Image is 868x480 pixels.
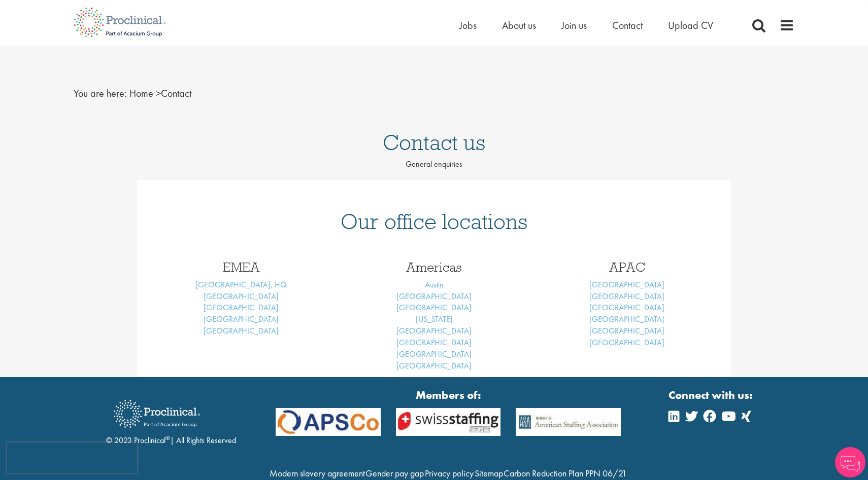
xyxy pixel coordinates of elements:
span: > [156,87,161,100]
a: Carbon Reduction Plan PPN 06/21 [504,467,627,479]
a: [GEOGRAPHIC_DATA] [589,279,664,290]
sup: ® [165,434,170,442]
span: You are here: [74,87,127,100]
strong: Members of: [276,387,621,403]
a: Modern slavery agreement [270,467,365,479]
a: About us [502,19,536,32]
a: [GEOGRAPHIC_DATA] [589,291,664,302]
img: Chatbot [835,447,865,477]
a: [GEOGRAPHIC_DATA] [396,325,472,336]
h3: EMEA [152,261,330,274]
a: [GEOGRAPHIC_DATA] [204,291,279,302]
a: [GEOGRAPHIC_DATA], HQ [195,279,287,290]
a: [GEOGRAPHIC_DATA] [589,314,664,324]
a: Privacy policy [425,467,474,479]
h1: Our office locations [152,210,716,233]
a: Gender pay gap [365,467,424,479]
a: [GEOGRAPHIC_DATA] [396,337,472,348]
a: [US_STATE] [416,314,453,324]
strong: Connect with us: [669,387,755,403]
a: Contact [612,19,643,32]
a: [GEOGRAPHIC_DATA] [396,302,472,313]
a: [GEOGRAPHIC_DATA] [396,349,472,359]
a: Jobs [459,19,477,32]
h3: Americas [345,261,523,274]
a: [GEOGRAPHIC_DATA] [589,302,664,313]
img: APSCo [268,408,388,436]
a: [GEOGRAPHIC_DATA] [204,325,279,336]
a: [GEOGRAPHIC_DATA] [396,291,472,302]
img: APSCo [508,408,628,436]
img: Proclinical Recruitment [106,393,208,435]
a: [GEOGRAPHIC_DATA] [589,325,664,336]
a: breadcrumb link to Home [129,87,153,100]
a: [GEOGRAPHIC_DATA] [204,302,279,313]
a: [GEOGRAPHIC_DATA] [204,314,279,324]
a: [GEOGRAPHIC_DATA] [396,360,472,371]
img: APSCo [388,408,509,436]
a: [GEOGRAPHIC_DATA] [589,337,664,348]
div: © 2023 Proclinical | All Rights Reserved [106,392,236,447]
h3: APAC [538,261,716,274]
iframe: reCAPTCHA [7,442,137,473]
a: Join us [561,19,587,32]
a: Sitemap [475,467,503,479]
a: Upload CV [668,19,713,32]
a: Austin [425,279,444,290]
span: Contact [129,87,191,100]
